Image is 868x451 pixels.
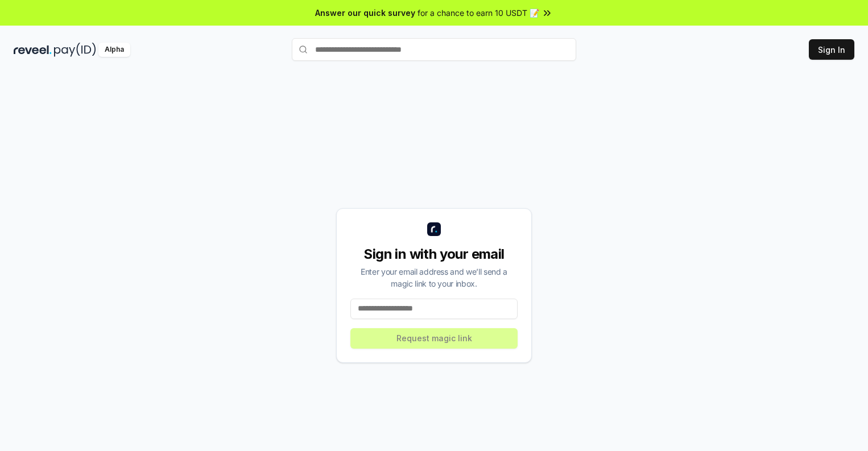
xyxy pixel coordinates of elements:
[350,245,518,263] div: Sign in with your email
[14,43,52,57] img: reveel_dark
[350,266,518,289] div: Enter your email address and we’ll send a magic link to your inbox.
[98,43,130,57] div: Alpha
[427,222,441,236] img: logo_small
[54,43,96,57] img: pay_id
[418,7,539,19] span: for a chance to earn 10 USDT 📝
[315,7,415,19] span: Answer our quick survey
[809,39,854,60] button: Sign In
